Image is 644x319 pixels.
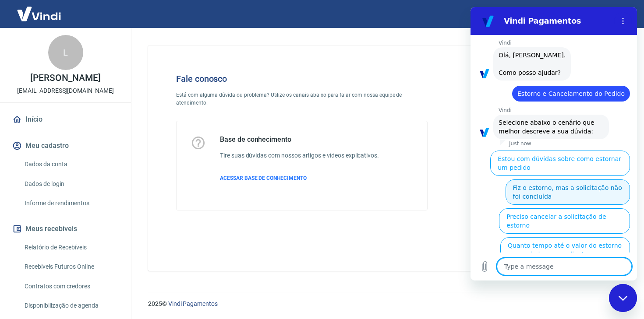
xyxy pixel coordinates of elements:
[30,74,100,83] p: [PERSON_NAME]
[609,284,637,312] iframe: Button to launch messaging window, conversation in progress
[21,277,120,295] a: Contratos com credores
[21,258,120,276] a: Recebíveis Futuros Online
[471,7,637,280] iframe: Messaging window
[220,151,379,160] h6: Tire suas dúvidas com nossos artigos e vídeos explicativos.
[21,175,120,193] a: Dados de login
[21,297,120,315] a: Disponibilização de agenda
[11,136,120,155] button: Meu cadastro
[220,135,379,144] h5: Base de conhecimento
[21,155,120,173] a: Dados da conta
[220,175,307,181] span: ACESSAR BASE DE CONHECIMENTO
[602,6,633,22] button: Sair
[11,110,120,129] a: Início
[168,300,218,307] a: Vindi Pagamentos
[176,91,428,107] p: Está com alguma dúvida ou problema? Utilize os canais abaixo para falar com nossa equipe de atend...
[220,174,379,182] a: ACESSAR BASE DE CONHECIMENTO
[176,74,428,84] h4: Fale conosco
[17,86,114,95] p: [EMAIL_ADDRESS][DOMAIN_NAME]
[48,35,83,70] div: L
[148,299,623,308] p: 2025 ©
[11,0,67,27] img: Vindi
[459,60,592,176] img: Fale conosco
[21,238,120,256] a: Relatório de Recebíveis
[11,219,120,238] button: Meus recebíveis
[21,194,120,212] a: Informe de rendimentos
